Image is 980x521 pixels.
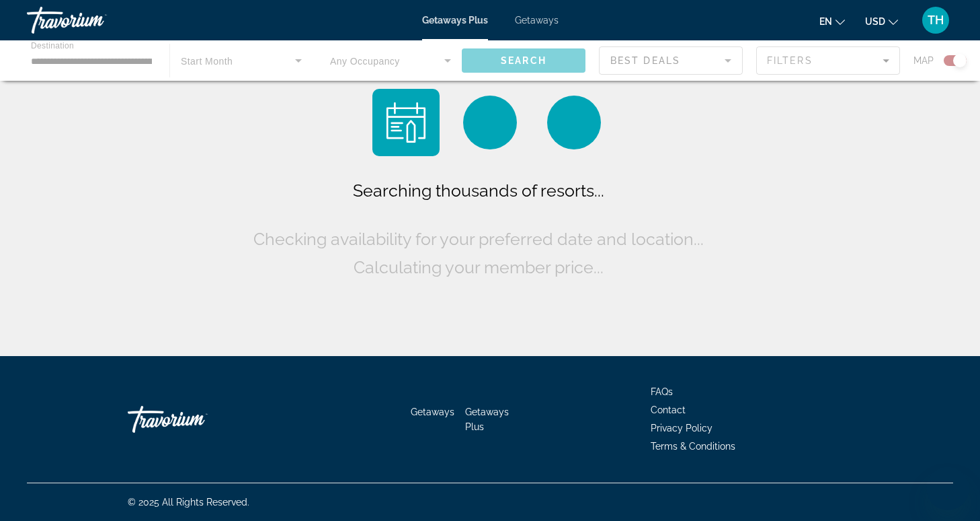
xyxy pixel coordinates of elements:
a: Travorium [27,3,161,38]
iframe: Button to launch messaging window [926,467,969,510]
button: User Menu [918,6,953,34]
span: Checking availability for your preferred date and location... [253,229,704,249]
span: © 2025 All Rights Reserved. [128,497,249,508]
a: Getaways [411,407,454,417]
a: Getaways Plus [465,407,509,432]
span: en [819,16,832,27]
a: Go Home [128,399,262,440]
a: Terms & Conditions [651,441,735,452]
a: Getaways [515,15,559,26]
span: Searching thousands of resorts... [353,180,604,201]
span: Calculating your member price... [354,257,604,277]
a: Contact [651,405,686,415]
span: TH [928,13,944,27]
a: Getaways Plus [422,15,488,26]
button: Change currency [865,11,898,31]
button: Change language [819,11,845,31]
a: Privacy Policy [651,423,712,433]
span: USD [865,16,885,27]
a: FAQs [651,386,673,397]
